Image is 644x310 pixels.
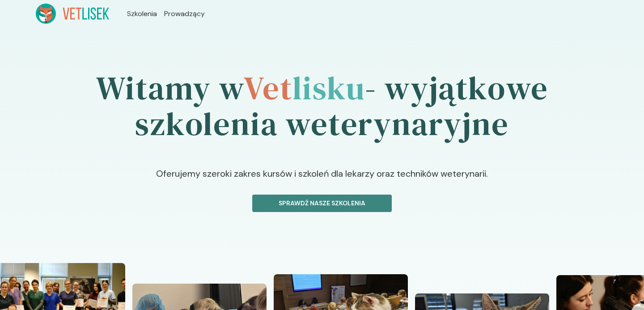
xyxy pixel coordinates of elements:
[260,199,384,208] p: Sprawdź nasze szkolenia
[252,195,392,212] button: Sprawdź nasze szkolenia
[36,45,608,167] h1: Witamy w - wyjątkowe szkolenia weterynaryjne
[243,66,292,110] span: Vet
[292,66,365,110] span: lisku
[164,8,205,19] a: Prowadzący
[127,8,157,19] a: Szkolenia
[107,167,537,195] p: Oferujemy szeroki zakres kursów i szkoleń dla lekarzy oraz techników weterynarii.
